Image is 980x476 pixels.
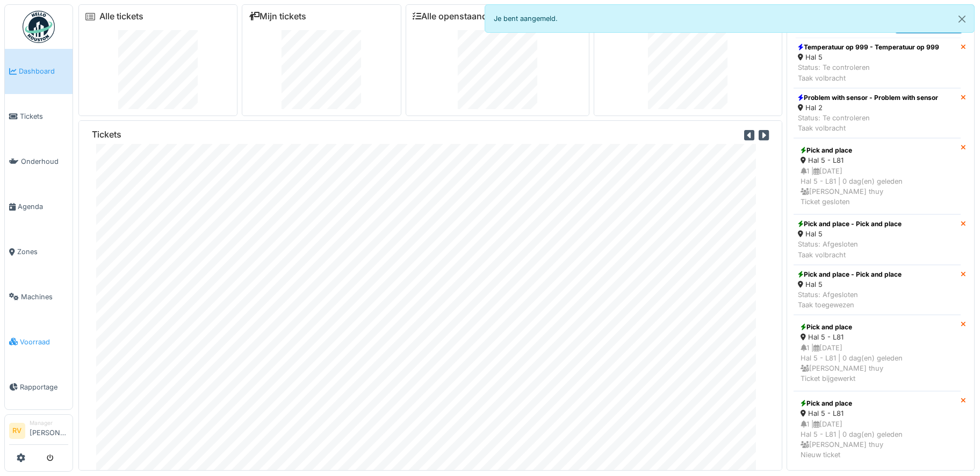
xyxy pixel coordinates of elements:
div: Manager [30,419,68,427]
span: Agenda [18,201,68,212]
div: Problem with sensor - Problem with sensor [798,93,938,103]
a: Tickets [5,94,73,139]
div: Pick and place - Pick and place [798,219,902,229]
a: Temperatuur op 999 - Temperatuur op 999 Hal 5 Status: Te controlerenTaak volbracht [794,38,961,88]
a: Problem with sensor - Problem with sensor Hal 2 Status: Te controlerenTaak volbracht [794,88,961,139]
a: Voorraad [5,319,73,364]
div: Hal 5 [798,52,939,62]
img: Badge_color-CXgf-gQk.svg [23,11,55,43]
a: Alle tickets [99,11,143,21]
div: 1 | [DATE] Hal 5 - L81 | 0 dag(en) geleden [PERSON_NAME] thuy Ticket gesloten [801,166,954,207]
a: Pick and place Hal 5 - L81 1 |[DATE]Hal 5 - L81 | 0 dag(en) geleden [PERSON_NAME] thuyNieuw ticket [794,391,961,467]
span: Voorraad [20,337,68,347]
span: Rapportage [20,382,68,392]
span: Onderhoud [21,156,68,167]
div: Hal 2 [798,103,938,113]
span: Dashboard [19,66,68,76]
a: Agenda [5,184,73,229]
a: Pick and place - Pick and place Hal 5 Status: AfgeslotenTaak volbracht [794,214,961,265]
span: Tickets [20,111,68,121]
a: Machines [5,275,73,320]
a: Pick and place Hal 5 - L81 1 |[DATE]Hal 5 - L81 | 0 dag(en) geleden [PERSON_NAME] thuyTicket gesl... [794,138,961,214]
div: Hal 5 - L81 [801,408,954,419]
li: [PERSON_NAME] [30,419,68,442]
a: Dashboard [5,49,73,94]
a: Alle openstaande taken [413,11,517,21]
a: RV Manager[PERSON_NAME] [9,419,68,445]
div: Temperatuur op 999 - Temperatuur op 999 [798,42,939,52]
div: Status: Afgesloten Taak toegewezen [798,290,902,310]
div: Hal 5 [798,229,902,239]
div: Pick and place [801,322,954,332]
div: Hal 5 [798,279,902,290]
a: Onderhoud [5,139,73,184]
div: Hal 5 - L81 [801,155,954,165]
div: 1 | [DATE] Hal 5 - L81 | 0 dag(en) geleden [PERSON_NAME] thuy Ticket bijgewerkt [801,343,954,384]
a: Mijn tickets [249,11,306,21]
li: RV [9,423,25,439]
a: Pick and place Hal 5 - L81 1 |[DATE]Hal 5 - L81 | 0 dag(en) geleden [PERSON_NAME] thuyTicket bijg... [794,315,961,391]
span: Zones [17,247,68,257]
div: Status: Te controleren Taak volbracht [798,113,938,133]
div: Pick and place - Pick and place [798,270,902,279]
div: 1 | [DATE] Hal 5 - L81 | 0 dag(en) geleden [PERSON_NAME] thuy Nieuw ticket [801,419,954,460]
div: Pick and place [801,146,954,155]
div: Hal 5 - L81 [801,332,954,342]
div: Je bent aangemeld. [485,4,975,33]
span: Machines [21,292,68,302]
div: Status: Afgesloten Taak volbracht [798,239,902,259]
a: Rapportage [5,364,73,409]
button: Close [950,5,974,33]
a: Zones [5,229,73,275]
div: Status: Te controleren Taak volbracht [798,62,939,83]
h6: Tickets [92,129,121,140]
div: Pick and place [801,399,954,408]
a: Pick and place - Pick and place Hal 5 Status: AfgeslotenTaak toegewezen [794,265,961,315]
